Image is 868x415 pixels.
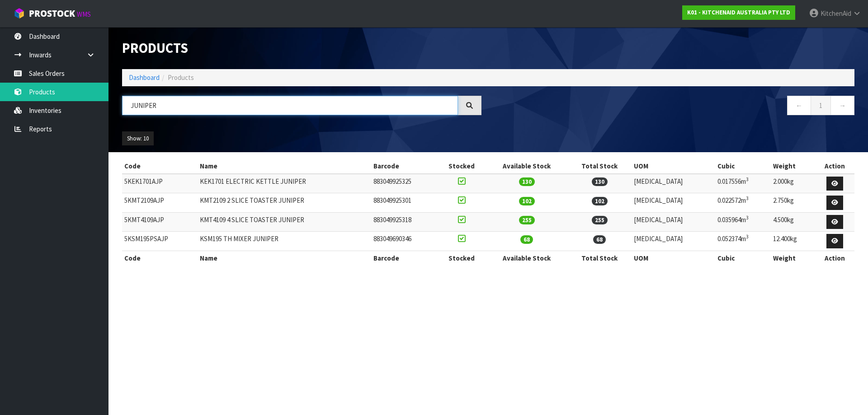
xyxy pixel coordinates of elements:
[830,96,854,115] a: →
[592,216,608,224] span: 255
[198,232,371,251] td: KSM195 TH MIXER JUNIPER
[14,8,25,19] img: cube-alt.png
[122,131,154,146] button: Show: 10
[371,251,438,265] th: Barcode
[122,96,458,115] input: Search products
[520,235,533,244] span: 68
[122,232,198,251] td: 5KSM195PSAJP
[198,174,371,193] td: KEK1701 ELECTRIC KETTLE JUNIPER
[746,214,749,221] sup: 3
[771,212,816,232] td: 4.500kg
[122,212,198,232] td: 5KMT4109AJP
[746,176,749,182] sup: 3
[29,8,75,19] span: ProStock
[122,41,481,56] h1: Products
[122,251,198,265] th: Code
[632,232,715,251] td: [MEDICAL_DATA]
[746,233,749,240] sup: 3
[771,174,816,193] td: 2.000kg
[821,9,851,18] span: KitchenAid
[715,212,771,232] td: 0.035964m
[592,197,608,205] span: 102
[77,10,91,19] small: WMS
[715,193,771,213] td: 0.022572m
[632,193,715,213] td: [MEDICAL_DATA]
[122,193,198,213] td: 5KMT2109AJP
[371,159,438,173] th: Barcode
[371,232,438,251] td: 883049690346
[122,159,198,173] th: Code
[771,251,816,265] th: Weight
[519,177,535,186] span: 130
[371,212,438,232] td: 883049925318
[486,159,568,173] th: Available Stock
[198,212,371,232] td: KMT4109 4 SLICE TOASTER JUNIPER
[816,251,854,265] th: Action
[715,174,771,193] td: 0.017556m
[593,235,606,244] span: 68
[715,159,771,173] th: Cubic
[632,212,715,232] td: [MEDICAL_DATA]
[495,96,854,118] nav: Page navigation
[771,232,816,251] td: 12.400kg
[715,251,771,265] th: Cubic
[122,174,198,193] td: 5KEK1701AJP
[568,251,632,265] th: Total Stock
[771,193,816,213] td: 2.750kg
[632,174,715,193] td: [MEDICAL_DATA]
[519,216,535,224] span: 255
[519,197,535,205] span: 102
[715,232,771,251] td: 0.052374m
[198,159,371,173] th: Name
[371,193,438,213] td: 883049925301
[592,177,608,186] span: 130
[687,9,790,16] strong: K01 - KITCHENAID AUSTRALIA PTY LTD
[632,251,715,265] th: UOM
[438,251,486,265] th: Stocked
[771,159,816,173] th: Weight
[632,159,715,173] th: UOM
[568,159,632,173] th: Total Stock
[371,174,438,193] td: 883049925325
[486,251,568,265] th: Available Stock
[129,73,160,82] a: Dashboard
[168,73,194,82] span: Products
[811,96,831,115] a: 1
[198,251,371,265] th: Name
[787,96,811,115] a: ←
[438,159,486,173] th: Stocked
[816,159,854,173] th: Action
[198,193,371,213] td: KMT2109 2 SLICE TOASTER JUNIPER
[746,195,749,201] sup: 3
